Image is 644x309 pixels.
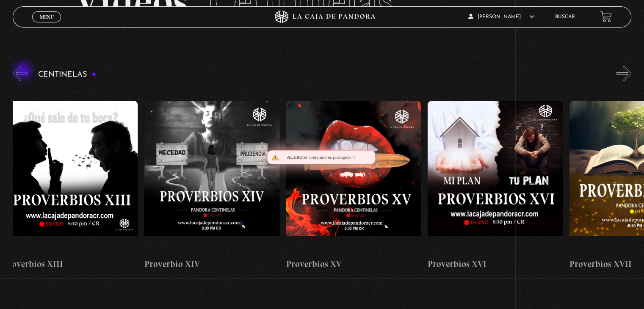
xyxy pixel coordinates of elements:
span: [PERSON_NAME] [468,14,534,19]
div: el contenido es protegido !! [267,150,375,164]
button: Next [616,66,631,81]
h4: Proverbios XVI [428,257,563,271]
a: Proverbio XIV [144,87,279,284]
a: View your shopping cart [600,11,612,22]
a: Proverbios XVI [428,87,563,284]
h4: Proverbio XIV [144,257,279,271]
span: Menu [40,14,54,19]
span: Alert: [287,154,304,160]
a: Buscar [555,14,575,19]
h4: Proverbios XIII [3,257,138,271]
h4: Proverbios XV [286,257,421,271]
a: Proverbios XV [286,87,421,284]
a: Proverbios XIII [3,87,138,284]
h3: Centinelas [38,71,96,79]
span: Cerrar [37,21,57,27]
button: Previous [13,66,28,81]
